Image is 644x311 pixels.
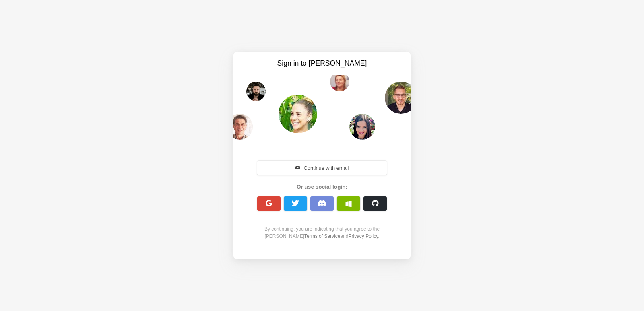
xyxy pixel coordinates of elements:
[253,225,391,240] div: By continuing, you are indicating that you agree to the [PERSON_NAME] and .
[257,161,387,175] button: Continue with email
[253,183,391,191] div: Or use social login:
[254,58,390,68] h3: Sign in to [PERSON_NAME]
[304,233,340,239] a: Terms of Service
[348,233,378,239] a: Privacy Policy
